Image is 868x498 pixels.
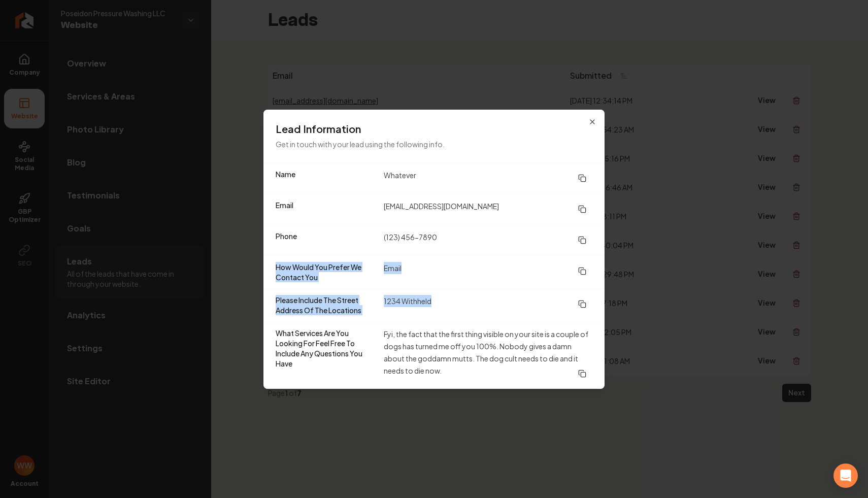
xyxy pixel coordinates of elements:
dd: Email [384,262,592,282]
dt: Please Include The Street Address Of The Locations [276,295,376,315]
h3: Lead Information [276,122,592,136]
dd: Fyi, the fact that the first thing visible on your site is a couple of dogs has turned me off you... [384,328,592,383]
dd: 1234 Withheld [384,295,592,315]
dd: [EMAIL_ADDRESS][DOMAIN_NAME] [384,200,592,218]
dd: Whatever [384,169,592,187]
dt: What Services Are You Looking For Feel Free To Include Any Questions You Have [276,328,376,383]
p: Get in touch with your lead using the following info. [276,138,592,150]
dt: Email [276,200,376,218]
dt: Name [276,169,376,187]
dt: How Would You Prefer We Contact You [276,262,376,282]
dt: Phone [276,231,376,249]
dd: (123) 456-7890 [384,231,592,249]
